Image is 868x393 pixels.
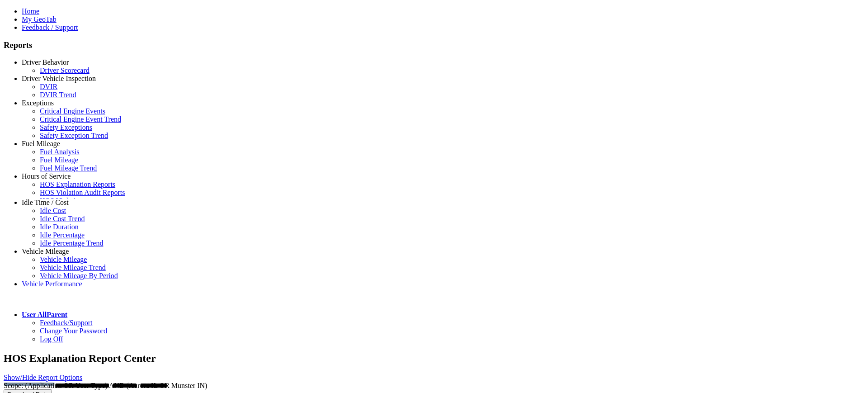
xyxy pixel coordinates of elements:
[40,223,79,231] a: Idle Duration
[40,319,92,327] a: Feedback/Support
[22,280,82,288] a: Vehicle Performance
[40,156,78,164] a: Fuel Mileage
[4,352,864,365] h2: HOS Explanation Report Center
[40,327,107,335] a: Change Your Password
[22,7,39,15] a: Home
[40,197,85,204] a: HOS Violations
[40,123,92,131] a: Safety Exceptions
[40,231,85,239] a: Idle Percentage
[40,148,80,156] a: Fuel Analysis
[40,180,115,188] a: HOS Explanation Reports
[40,189,125,196] a: HOS Violation Audit Reports
[22,75,96,82] a: Driver Vehicle Inspection
[22,199,69,206] a: Idle Time / Cost
[22,140,60,147] a: Fuel Mileage
[22,58,69,66] a: Driver Behavior
[40,107,105,115] a: Critical Engine Events
[40,264,106,271] a: Vehicle Mileage Trend
[40,335,63,343] a: Log Off
[40,239,103,247] a: Idle Percentage Trend
[40,66,90,74] a: Driver Scorecard
[22,311,67,318] a: User AllParent
[22,99,54,107] a: Exceptions
[22,172,71,180] a: Hours of Service
[22,15,57,23] a: My GeoTab
[40,256,87,263] a: Vehicle Mileage
[40,272,118,279] a: Vehicle Mileage By Period
[4,40,864,50] h3: Reports
[22,24,78,31] a: Feedback / Support
[4,382,207,389] span: Scope: (Application OR User Type) AND (Aurora IL OR Munster IN)
[40,83,57,90] a: DVIR
[4,374,82,381] a: Show/Hide Report Options
[40,207,66,214] a: Idle Cost
[22,247,69,255] a: Vehicle Mileage
[40,91,76,99] a: DVIR Trend
[40,132,108,139] a: Safety Exception Trend
[40,164,97,172] a: Fuel Mileage Trend
[40,115,121,123] a: Critical Engine Event Trend
[40,215,85,223] a: Idle Cost Trend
